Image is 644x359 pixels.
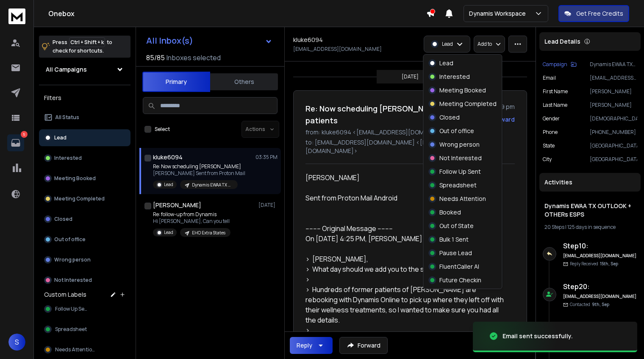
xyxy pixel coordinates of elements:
[544,223,564,231] span: 20 Steps
[439,86,486,95] p: Meeting Booked
[543,75,556,81] p: Email
[544,202,636,219] h1: Dynamis EWAA TX OUTLOOK + OTHERs ESPS
[146,53,165,63] span: 85 / 85
[543,129,558,136] p: Phone
[439,235,469,244] p: Bulk 1 Sent
[255,154,278,161] p: 03:35 PM
[54,175,96,182] p: Meeting Booked
[54,195,105,202] p: Meeting Completed
[21,131,28,138] p: 5
[305,138,515,155] p: to: [EMAIL_ADDRESS][DOMAIN_NAME] <[EMAIL_ADDRESS][DOMAIN_NAME]>
[305,103,460,126] h1: Re: Now scheduling [PERSON_NAME] patients
[439,140,480,149] p: Wrong person
[543,142,555,149] p: State
[439,181,477,189] p: Spreadsheet
[153,211,230,218] p: Re: follow-up from Dynamis
[590,129,637,136] p: [PHONE_NUMBER]
[146,36,193,45] h1: All Inbox(s)
[153,153,183,161] h1: kluke6094
[543,61,567,68] p: Campaign
[192,230,225,236] p: EHO Extra States
[590,156,637,163] p: [GEOGRAPHIC_DATA]
[439,195,486,203] p: Needs Attention
[600,261,618,267] span: 15th, Sep
[439,100,497,108] p: Meeting Completed
[439,72,470,81] p: Interested
[543,88,568,95] p: First Name
[439,208,461,217] p: Booked
[39,92,130,104] h3: Filters
[54,155,82,161] p: Interested
[48,8,426,19] h1: Onebox
[54,256,91,263] p: Wrong person
[192,182,233,188] p: Dynamis EWAA TX OUTLOOK + OTHERs ESPS
[439,113,460,122] p: Closed
[293,36,323,44] h1: kluke6094
[297,341,312,350] div: Reply
[543,115,560,122] p: Gender
[442,41,453,47] p: Lead
[590,142,637,149] p: [GEOGRAPHIC_DATA]
[164,181,173,188] p: Lead
[590,75,637,81] p: [EMAIL_ADDRESS][DOMAIN_NAME]
[8,334,25,351] span: S
[53,38,112,55] p: Press to check for shortcuts.
[8,8,25,24] img: logo
[543,102,567,109] p: Last Name
[469,9,529,18] p: Dynamis Workspace
[54,216,72,223] p: Closed
[55,346,95,353] span: Needs Attention
[590,115,637,122] p: [DEMOGRAPHIC_DATA]
[539,173,641,192] div: Activities
[210,72,278,91] button: Others
[69,37,105,47] span: Ctrl + Shift + k
[590,61,637,68] p: Dynamis EWAA TX OUTLOOK + OTHERs ESPS
[563,281,637,292] h6: Step 20 :
[153,163,245,170] p: Re: Now scheduling [PERSON_NAME]
[54,134,67,141] p: Lead
[55,306,90,312] span: Follow Up Sent
[570,301,609,308] p: Contacted
[439,59,453,67] p: Lead
[543,156,552,163] p: City
[439,276,481,284] p: Future Checkin
[590,88,637,95] p: [PERSON_NAME]
[439,262,479,271] p: FluentCaller AI
[54,277,92,284] p: Not Interested
[592,301,609,307] span: 9th, Sep
[293,46,382,53] p: [EMAIL_ADDRESS][DOMAIN_NAME]
[153,218,230,225] p: Hi [PERSON_NAME], Can you tell
[153,201,201,209] h1: [PERSON_NAME]
[439,127,474,135] p: Out of office
[167,53,221,63] h3: Inboxes selected
[439,249,472,257] p: Pause Lead
[54,236,86,243] p: Out of office
[305,128,515,136] p: from: kluke6094 <[EMAIL_ADDRESS][DOMAIN_NAME]>
[55,326,87,333] span: Spreadsheet
[153,170,245,177] p: [PERSON_NAME] Sent from Proton Mail
[402,73,419,80] p: [DATE]
[258,202,278,209] p: [DATE]
[142,72,210,92] button: Primary
[164,229,173,236] p: Lead
[491,115,515,124] div: Forward
[563,253,637,259] h6: [EMAIL_ADDRESS][DOMAIN_NAME]
[55,114,79,121] p: All Status
[570,261,618,267] p: Reply Received
[46,65,87,74] h1: All Campaigns
[576,9,623,18] p: Get Free Credits
[439,222,474,230] p: Out of State
[563,241,637,251] h6: Step 10 :
[439,154,482,162] p: Not Interested
[339,337,388,354] button: Forward
[155,126,170,133] label: Select
[544,224,636,231] div: |
[44,290,86,299] h3: Custom Labels
[567,223,616,231] span: 125 days in sequence
[544,37,580,46] p: Lead Details
[590,102,637,109] p: [PERSON_NAME]
[439,167,481,176] p: Follow Up Sent
[477,41,492,47] p: Add to
[563,293,637,300] h6: [EMAIL_ADDRESS][DOMAIN_NAME]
